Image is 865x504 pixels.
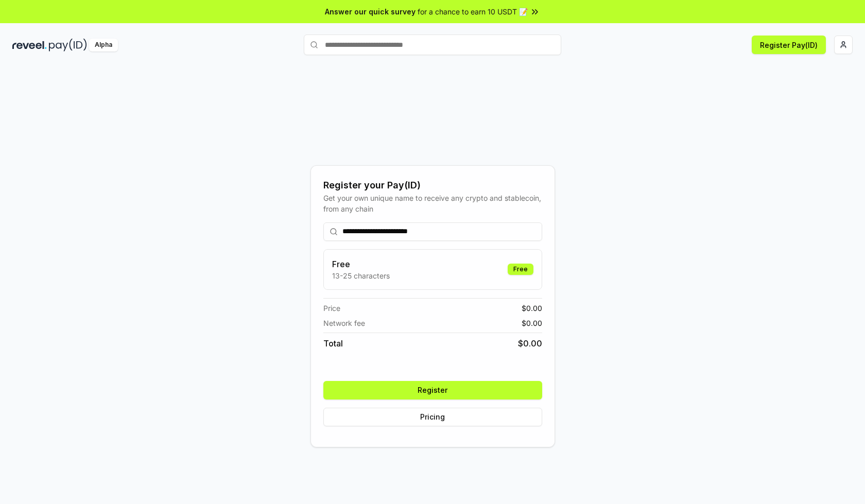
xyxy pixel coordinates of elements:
button: Pricing [323,408,542,426]
img: pay_id [49,39,87,51]
button: Register [323,381,542,399]
button: Register Pay(ID) [752,36,826,54]
span: $ 0.00 [522,303,542,314]
div: Register your Pay(ID) [323,178,542,193]
div: Free [508,264,533,275]
div: Get your own unique name to receive any crypto and stablecoin, from any chain [323,193,542,214]
span: for a chance to earn 10 USDT 📝 [418,6,528,17]
h3: Free [332,258,390,270]
span: Total [323,337,343,350]
span: Price [323,303,340,314]
div: Alpha [89,39,118,51]
span: $ 0.00 [518,337,542,350]
p: 13-25 characters [332,270,390,281]
span: Answer our quick survey [325,6,416,17]
span: $ 0.00 [522,318,542,328]
span: Network fee [323,318,365,328]
img: reveel_dark [12,39,47,51]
